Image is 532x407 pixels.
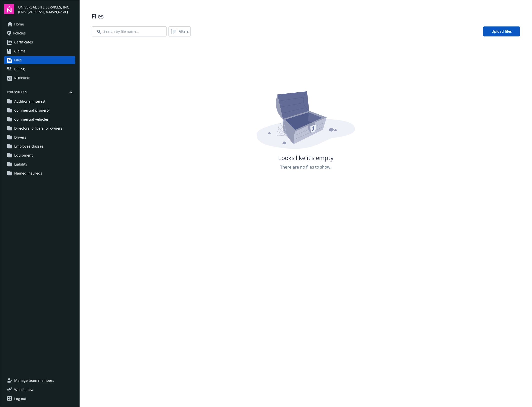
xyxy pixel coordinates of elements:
[4,56,75,64] a: Files
[14,47,25,55] span: Claims
[4,74,75,82] a: RiskPulse
[14,151,33,159] span: Equipment
[4,29,75,37] a: Policies
[14,65,25,73] span: Billing
[14,20,24,28] span: Home
[483,26,520,36] a: Upload files
[14,142,43,150] span: Employee classes
[13,29,26,37] span: Policies
[14,387,33,392] span: What ' s new
[14,124,62,132] span: Directors, officers, or owners
[4,169,75,177] a: Named insureds
[14,38,33,46] span: Certificates
[4,20,75,28] a: Home
[4,151,75,159] a: Equipment
[92,26,167,36] input: Search by file name...
[14,395,26,403] div: Log out
[4,4,14,14] img: navigator-logo.svg
[4,377,75,385] a: Manage team members
[14,56,22,64] span: Files
[4,47,75,55] a: Claims
[14,133,26,141] span: Drivers
[4,124,75,132] a: Directors, officers, or owners
[18,4,75,14] button: UNIVERSAL SITE SERVICES, INC[EMAIL_ADDRESS][DOMAIN_NAME]
[278,154,334,162] span: Looks like it’s empty
[92,12,520,20] span: Files
[4,106,75,114] a: Commercial property
[4,65,75,73] a: Billing
[14,97,45,105] span: Additional interest
[18,4,69,10] span: UNIVERSAL SITE SERVICES, INC
[492,29,512,34] span: Upload files
[14,115,49,123] span: Commercial vehicles
[14,160,27,168] span: Liability
[4,90,75,96] button: Exposures
[4,160,75,168] a: Liability
[18,10,69,14] span: [EMAIL_ADDRESS][DOMAIN_NAME]
[4,97,75,105] a: Additional interest
[280,164,332,170] span: There are no files to show.
[4,115,75,123] a: Commercial vehicles
[178,29,189,34] span: Filters
[14,377,54,385] span: Manage team members
[14,169,42,177] span: Named insureds
[4,387,41,392] button: What's new
[4,133,75,141] a: Drivers
[14,106,50,114] span: Commercial property
[169,26,191,36] button: Filters
[170,27,190,35] span: Filters
[4,142,75,150] a: Employee classes
[4,38,75,46] a: Certificates
[14,74,30,82] div: RiskPulse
